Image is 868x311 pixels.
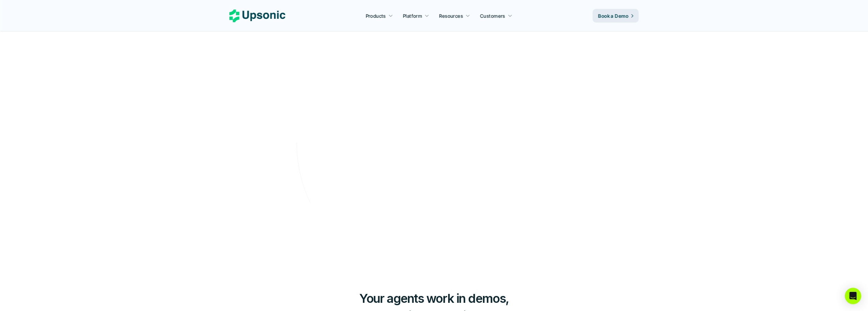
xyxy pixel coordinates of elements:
[359,291,509,306] span: Your agents work in demos,
[439,12,463,19] p: Resources
[315,56,554,102] h2: Agentic AI Platform for FinTech Operations
[480,12,505,19] p: Customers
[403,12,422,19] p: Platform
[413,168,450,178] p: Book a Demo
[598,12,629,19] p: Book a Demo
[845,288,861,304] div: Open Intercom Messenger
[362,10,397,22] a: Products
[323,122,545,142] p: From onboarding to compliance to settlement to autonomous control. Work with %82 more efficiency ...
[366,12,386,19] p: Products
[593,9,639,23] a: Book a Demo
[404,164,464,182] a: Book a Demo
